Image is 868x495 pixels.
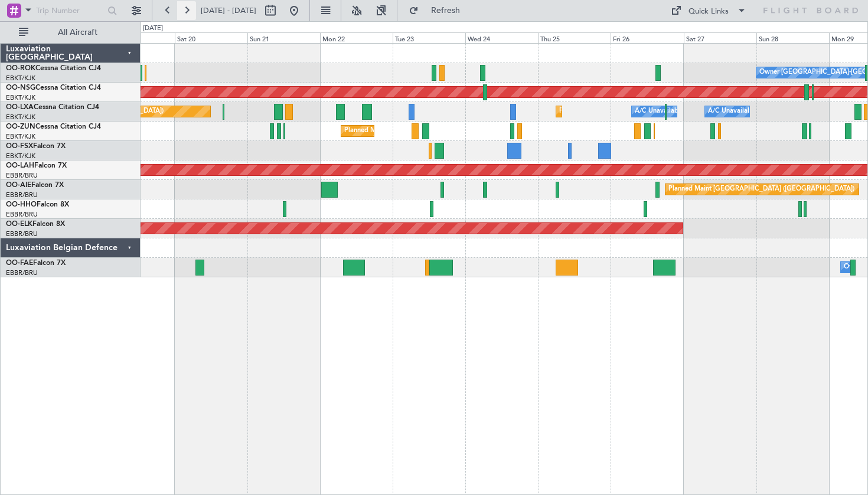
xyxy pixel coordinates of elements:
div: Sun 21 [247,32,320,43]
a: OO-ELKFalcon 8X [6,221,65,228]
a: OO-ZUNCessna Citation CJ4 [6,123,101,130]
span: OO-FSX [6,143,33,150]
a: OO-ROKCessna Citation CJ4 [6,65,101,72]
span: OO-AIE [6,182,31,189]
a: EBKT/KJK [6,152,35,160]
input: Trip Number [36,2,104,19]
span: OO-LXA [6,104,34,111]
div: Sat 20 [175,32,247,43]
a: EBKT/KJK [6,74,35,83]
div: A/C Unavailable [708,103,757,120]
span: Refresh [421,6,471,15]
a: OO-HHOFalcon 8X [6,201,69,208]
span: OO-ZUN [6,123,35,130]
span: OO-ELK [6,221,32,228]
button: Refresh [403,1,474,20]
span: OO-FAE [6,260,33,267]
a: EBKT/KJK [6,132,35,141]
a: OO-LAHFalcon 7X [6,162,67,169]
div: Quick Links [688,6,729,18]
a: EBBR/BRU [6,230,38,238]
div: Planned Maint Kortrijk-[GEOGRAPHIC_DATA] [344,122,482,140]
a: EBKT/KJK [6,113,35,122]
div: Fri 26 [611,32,683,43]
button: Quick Links [665,1,752,20]
div: Tue 23 [393,32,465,43]
a: OO-FAEFalcon 7X [6,260,66,267]
span: [DATE] - [DATE] [201,5,256,16]
div: Mon 22 [320,32,393,43]
span: OO-NSG [6,84,35,91]
span: OO-HHO [6,201,37,208]
a: OO-AIEFalcon 7X [6,182,64,189]
div: Sun 28 [756,32,829,43]
a: EBBR/BRU [6,171,38,180]
a: OO-LXACessna Citation CJ4 [6,104,99,111]
a: EBBR/BRU [6,268,38,277]
a: OO-FSXFalcon 7X [6,143,66,150]
a: EBBR/BRU [6,210,38,219]
a: EBBR/BRU [6,191,38,199]
span: All Aircraft [31,28,125,37]
a: OO-NSGCessna Citation CJ4 [6,84,101,91]
div: Wed 24 [465,32,538,43]
div: Planned Maint [GEOGRAPHIC_DATA] ([GEOGRAPHIC_DATA]) [668,181,854,198]
button: All Aircraft [13,23,128,42]
div: [DATE] [143,24,163,34]
div: A/C Unavailable [GEOGRAPHIC_DATA] ([GEOGRAPHIC_DATA] National) [635,103,854,120]
div: Sat 27 [684,32,756,43]
div: Thu 25 [538,32,611,43]
span: OO-LAH [6,162,34,169]
div: Planned Maint Kortrijk-[GEOGRAPHIC_DATA] [559,103,697,120]
span: OO-ROK [6,65,35,72]
a: EBKT/KJK [6,93,35,102]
